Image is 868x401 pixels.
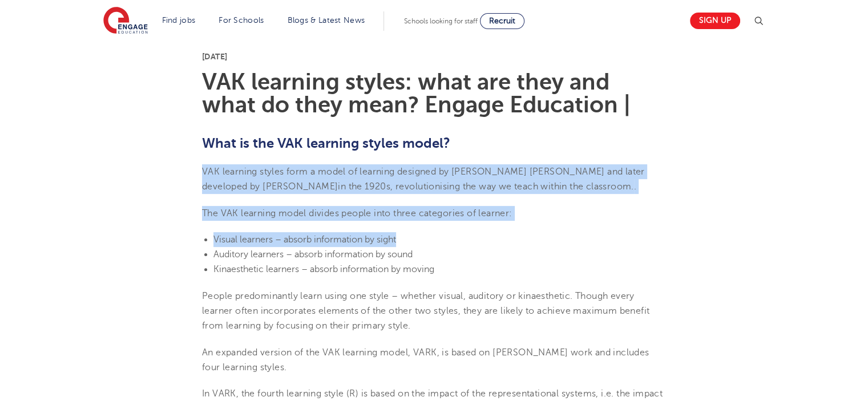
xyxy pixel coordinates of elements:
[213,264,434,274] span: Kinaesthetic learners – absorb information by moving
[219,16,264,25] a: For Schools
[480,13,524,29] a: Recruit
[202,208,512,218] span: The VAK learning model divides people into three categories of learner:
[338,181,633,192] span: in the 1920s, revolutionising the way we teach within the classroom.
[489,17,515,25] span: Recruit
[202,135,450,151] b: What is the VAK learning styles model?
[202,52,666,60] p: [DATE]
[404,17,478,25] span: Schools looking for staff
[690,13,740,29] a: Sign up
[103,7,148,35] img: Engage Education
[202,71,666,116] h1: VAK learning styles: what are they and what do they mean? Engage Education |
[202,347,649,372] span: An expanded version of the VAK learning model, VARK, is based on [PERSON_NAME] work and includes ...
[202,167,645,192] span: VAK learning styles form a model of learning designed by [PERSON_NAME] [PERSON_NAME] and later de...
[162,16,196,25] a: Find jobs
[202,291,649,331] span: People predominantly learn using one style – whether visual, auditory or kinaesthetic. Though eve...
[288,16,365,25] a: Blogs & Latest News
[213,249,413,260] span: Auditory learners – absorb information by sound
[213,234,396,245] span: Visual learners – absorb information by sight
